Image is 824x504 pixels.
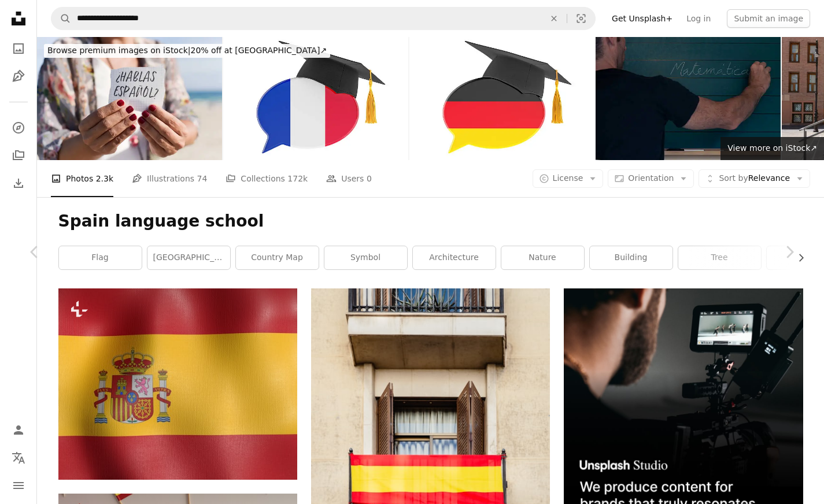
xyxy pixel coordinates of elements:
[47,46,327,55] span: 20% off at [GEOGRAPHIC_DATA] ↗
[567,8,595,29] button: Visual search
[590,246,672,269] a: building
[367,172,372,185] span: 0
[226,160,308,197] a: Collections 172k
[553,173,583,183] span: License
[727,9,810,28] button: Submit an image
[628,173,674,183] span: Orientation
[197,172,208,185] span: 74
[37,37,222,160] img: question do you speak spanish written in spanish
[719,173,790,184] span: Relevance
[596,37,781,160] img: Mathematics teacher writting on the blackboard
[501,246,584,269] a: nature
[324,246,407,269] a: symbol
[720,137,824,160] a: View more on iStock↗
[58,211,803,232] h1: Spain language school
[719,173,748,183] span: Sort by
[541,8,567,29] button: Clear
[51,8,71,29] button: Search Unsplash
[678,246,761,269] a: tree
[59,246,142,269] a: flag
[755,197,824,307] a: Next
[311,462,550,473] a: a balcony with a flag hanging from it
[7,144,30,167] a: Collections
[7,65,30,88] a: Illustrations
[223,37,408,160] img: Speech bubble with French flag and graduation cap, symbolizing studying or learning French langua...
[236,246,319,269] a: country map
[37,37,337,65] a: Browse premium images on iStock|20% off at [GEOGRAPHIC_DATA]↗
[47,46,190,55] span: Browse premium images on iStock |
[326,160,372,197] a: Users 0
[699,169,810,188] button: Sort byRelevance
[7,474,30,497] button: Menu
[608,169,694,188] button: Orientation
[727,143,817,153] span: View more on iStock ↗
[413,246,496,269] a: architecture
[533,169,604,188] button: License
[147,246,230,269] a: [GEOGRAPHIC_DATA]
[132,160,207,197] a: Illustrations 74
[7,116,30,139] a: Explore
[51,7,596,30] form: Find visuals sitewide
[679,9,718,28] a: Log in
[58,379,297,389] a: the flag of spain waving in the wind
[605,9,679,28] a: Get Unsplash+
[287,172,308,185] span: 172k
[7,172,30,195] a: Download History
[409,37,594,160] img: German language learning, concept. Speech bubble with German flag and graduation cap. 3D rendering
[7,418,30,442] a: Log in / Sign up
[7,446,30,469] button: Language
[7,37,30,60] a: Photos
[58,288,297,480] img: the flag of spain waving in the wind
